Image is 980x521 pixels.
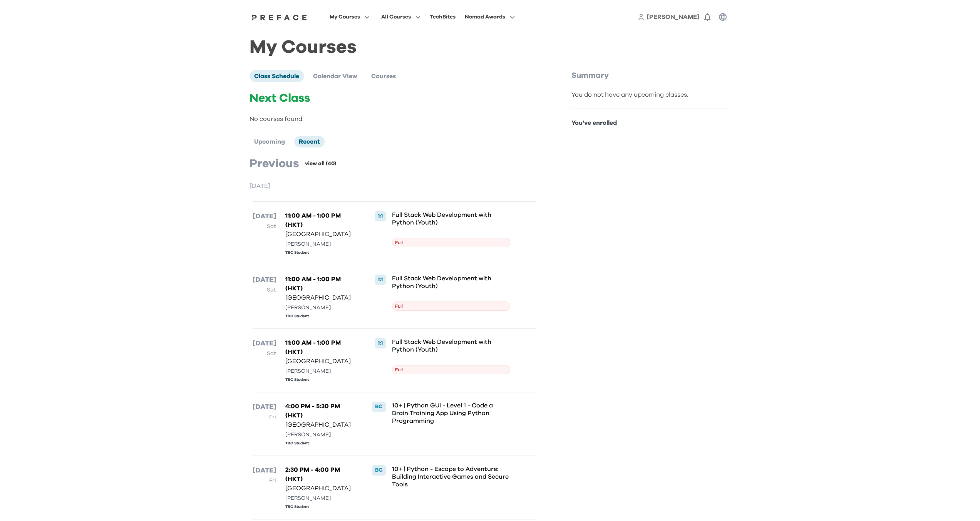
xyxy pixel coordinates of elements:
div: [PERSON_NAME] [285,367,356,375]
p: Next Class [250,91,539,105]
p: Sat [253,285,276,295]
h1: My Courses [250,43,731,52]
p: Full Stack Web Development with Python (Youth) [392,275,510,290]
div: [PERSON_NAME] [285,240,356,248]
p: [GEOGRAPHIC_DATA] [285,293,356,302]
p: 11:00 AM - 1:00 PM (HKT) [285,275,356,293]
span: Nomad Awards [465,12,505,22]
div: BC [372,465,386,475]
div: TBC Student [285,441,356,446]
button: My Courses [327,12,372,22]
div: [PERSON_NAME] [285,304,356,312]
p: Summary [571,70,731,81]
div: TechBites [430,12,456,22]
p: [GEOGRAPHIC_DATA] [285,230,356,239]
div: You do not have any upcoming classes. [571,90,731,99]
p: Fri [253,476,276,485]
p: 10+ | Python - Escape to Adventure: Building Interactive Games and Secure Tools [392,465,510,488]
p: [DATE] [253,465,276,476]
p: 11:00 AM - 1:00 PM (HKT) [285,338,356,357]
span: Courses [371,73,396,79]
div: TBC Student [285,313,356,319]
a: Preface Logo [250,14,309,20]
p: 4:00 PM - 5:30 PM (HKT) [285,402,356,420]
p: Previous [250,157,299,171]
span: My Courses [330,12,360,22]
p: [GEOGRAPHIC_DATA] [285,357,356,366]
a: [PERSON_NAME] [647,12,700,22]
p: [DATE] [253,275,276,285]
span: Class Schedule [254,73,299,79]
span: Full [392,365,510,374]
div: 1:1 [375,338,386,348]
p: [DATE] [250,181,539,191]
div: 1:1 [375,275,386,285]
p: 11:00 AM - 1:00 PM (HKT) [285,211,356,230]
div: TBC Student [285,250,356,256]
p: Sat [253,222,276,231]
p: [DATE] [253,211,276,222]
div: 1:1 [375,211,386,221]
p: Full Stack Web Development with Python (Youth) [392,338,510,353]
div: TBC Student [285,504,356,510]
button: Nomad Awards [462,12,517,22]
span: Upcoming [254,139,285,145]
span: Full [392,302,510,311]
span: [PERSON_NAME] [647,14,700,20]
p: Fri [253,412,276,422]
p: [DATE] [253,338,276,349]
div: [PERSON_NAME] [285,431,356,439]
span: Calendar View [313,73,357,79]
p: Sat [253,349,276,358]
div: [PERSON_NAME] [285,494,356,503]
a: view all (40) [305,160,336,168]
p: You've enrolled [571,118,731,127]
p: [GEOGRAPHIC_DATA] [285,420,356,429]
p: 2:30 PM - 4:00 PM (HKT) [285,465,356,484]
span: All Courses [381,12,411,22]
span: Recent [299,139,320,145]
p: [GEOGRAPHIC_DATA] [285,484,356,493]
div: BC [372,402,386,412]
p: Full Stack Web Development with Python (Youth) [392,211,510,226]
p: 10+ | Python GUI - Level 1 - Code a Brain Training App Using Python Programming [392,402,510,425]
p: [DATE] [253,402,276,412]
button: All Courses [379,12,423,22]
img: Preface Logo [250,14,309,20]
div: TBC Student [285,377,356,383]
p: No courses found. [250,114,539,124]
span: Full [392,238,510,247]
